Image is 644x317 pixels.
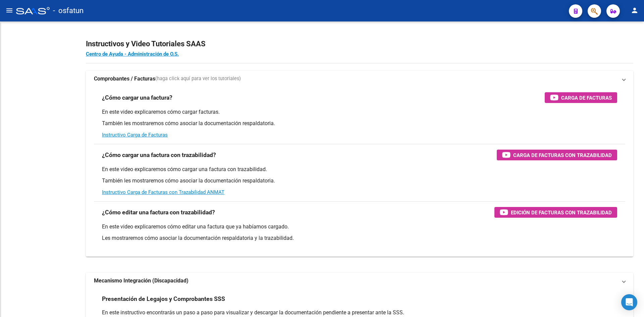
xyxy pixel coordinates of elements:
h3: ¿Cómo editar una factura con trazabilidad? [102,208,215,217]
p: También les mostraremos cómo asociar la documentación respaldatoria. [102,177,617,184]
button: Edición de Facturas con Trazabilidad [494,207,617,218]
span: (haga click aquí para ver los tutoriales) [155,75,241,83]
mat-expansion-panel-header: Comprobantes / Facturas(haga click aquí para ver los tutoriales) [86,71,633,87]
a: Instructivo Carga de Facturas [102,132,168,138]
p: En este video explicaremos cómo editar una factura que ya habíamos cargado. [102,223,617,230]
span: - osfatun [53,3,84,18]
mat-icon: menu [5,6,13,14]
h2: Instructivos y Video Tutoriales SAAS [86,38,633,50]
span: Edición de Facturas con Trazabilidad [511,208,612,217]
p: En este video explicaremos cómo cargar facturas. [102,108,617,116]
a: Centro de Ayuda - Administración de O.S. [86,51,179,57]
button: Carga de Facturas [545,92,617,103]
h3: ¿Cómo cargar una factura? [102,93,172,102]
div: Comprobantes / Facturas(haga click aquí para ver los tutoriales) [86,87,633,257]
h3: Presentación de Legajos y Comprobantes SSS [102,294,225,304]
strong: Comprobantes / Facturas [94,75,155,83]
p: En este instructivo encontrarás un paso a paso para visualizar y descargar la documentación pendi... [102,309,617,316]
span: Carga de Facturas con Trazabilidad [513,151,612,159]
p: En este video explicaremos cómo cargar una factura con trazabilidad. [102,166,617,173]
p: Les mostraremos cómo asociar la documentación respaldatoria y la trazabilidad. [102,234,617,242]
strong: Mecanismo Integración (Discapacidad) [94,277,189,284]
mat-expansion-panel-header: Mecanismo Integración (Discapacidad) [86,273,633,289]
h3: ¿Cómo cargar una factura con trazabilidad? [102,150,216,160]
button: Carga de Facturas con Trazabilidad [497,150,617,160]
div: Open Intercom Messenger [621,294,637,310]
mat-icon: person [631,6,639,14]
a: Instructivo Carga de Facturas con Trazabilidad ANMAT [102,189,224,195]
p: También les mostraremos cómo asociar la documentación respaldatoria. [102,120,617,127]
span: Carga de Facturas [561,94,612,102]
